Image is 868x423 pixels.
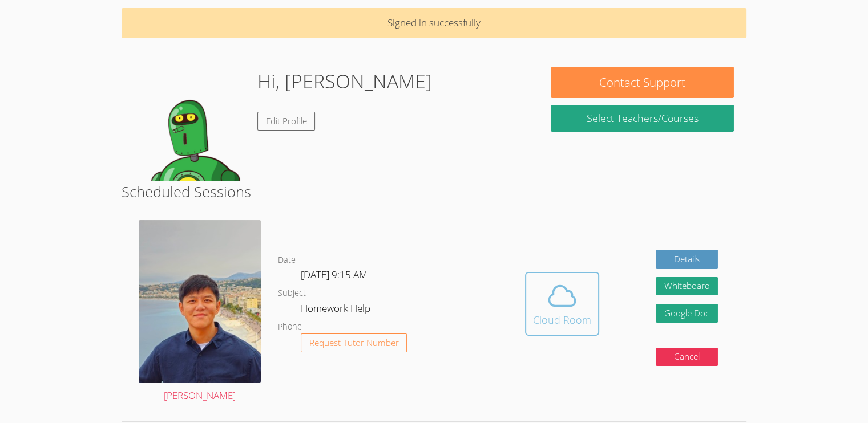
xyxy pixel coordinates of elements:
[122,181,746,202] h2: Scheduled Sessions
[257,67,432,96] h1: Hi, [PERSON_NAME]
[551,67,734,98] button: Contact Support
[301,268,368,281] span: [DATE] 9:15 AM
[139,220,261,383] img: avatar.png
[533,312,591,328] div: Cloud Room
[309,339,398,347] span: Request Tutor Number
[257,112,316,131] a: Edit Profile
[134,67,248,181] img: default.png
[278,253,296,267] dt: Date
[656,250,718,269] a: Details
[656,348,718,367] button: Cancel
[525,272,599,336] button: Cloud Room
[656,304,718,323] a: Google Doc
[139,220,261,404] a: [PERSON_NAME]
[551,105,734,132] a: Select Teachers/Courses
[278,320,302,334] dt: Phone
[122,8,746,38] p: Signed in successfully
[301,300,373,320] dd: Homework Help
[656,277,718,296] button: Whiteboard
[278,286,306,300] dt: Subject
[301,333,407,352] button: Request Tutor Number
